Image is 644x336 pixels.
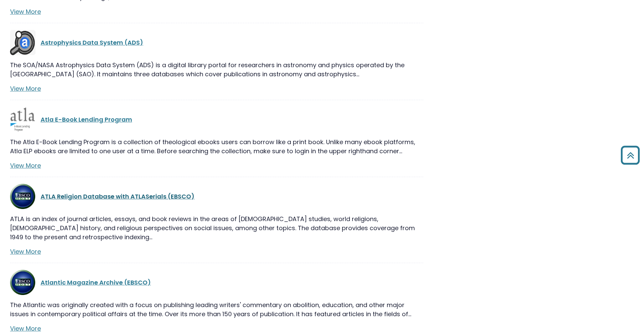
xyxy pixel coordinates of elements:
[41,38,143,47] a: Astrophysics Data System (ADS)
[10,137,423,156] p: The Atla E-Book Lending Program is a collection of theological ebooks users can borrow like a pri...
[41,278,151,287] a: Atlantic Magazine Archive (EBSCO)
[10,60,423,79] p: The SOA/NASA Astrophysics Data System (ADS) is a digital library portal for researchers in astron...
[618,149,642,161] a: Back to Top
[41,192,195,201] a: ATLA Religion Database with ATLASerials (EBSCO)
[10,247,41,256] a: View More
[10,214,423,242] p: ATLA is an index of journal articles, essays, and book reviews in the areas of [DEMOGRAPHIC_DATA]...
[10,161,41,170] a: View More
[10,300,423,319] p: The Atlantic was originally created with a focus on publishing leading writers' commentary on abo...
[10,324,41,333] a: View More
[10,7,41,16] a: View More
[10,84,41,93] a: View More
[41,115,132,124] a: Atla E-Book Lending Program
